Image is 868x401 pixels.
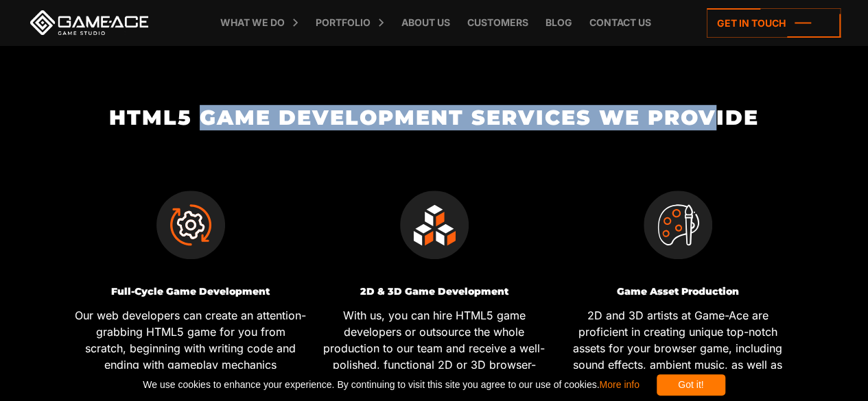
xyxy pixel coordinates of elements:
[599,379,639,390] a: More info
[69,106,799,129] h2: HTML5 Game Development Services We Provide
[318,307,551,389] p: With us, you can hire HTML5 game developers or outsource the whole production to our team and rec...
[561,287,795,297] h3: Game Asset Production
[707,8,841,38] a: Get in touch
[156,191,225,259] img: full cycle development icon
[400,191,469,259] img: 2d 3d game development icon
[318,287,551,297] h3: 2D & 3D Game Development
[74,287,307,297] h3: Full-Cycle Game Development
[143,374,639,396] span: We use cookies to enhance your experience. By continuing to visit this site you agree to our use ...
[74,307,307,389] p: Our web developers can create an attention-grabbing HTML5 game for you from scratch, beginning wi...
[657,374,725,396] div: Got it!
[561,307,795,389] p: 2D and 3D artists at Game-Ace are proficient in creating unique top-notch assets for your browser...
[644,191,712,259] img: Game asset icon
